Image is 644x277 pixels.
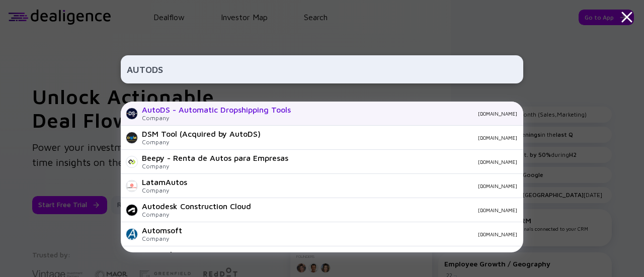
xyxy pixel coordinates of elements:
[142,177,187,187] div: LatamAutos
[142,187,187,194] div: Company
[195,183,517,189] div: [DOMAIN_NAME]
[142,129,261,138] div: DSM Tool (Acquired by AutoDS)
[190,231,517,237] div: [DOMAIN_NAME]
[142,162,288,170] div: Company
[142,226,182,235] div: Automsoft
[142,250,194,259] div: AutoDelegate
[142,202,251,211] div: Autodesk Construction Cloud
[142,105,291,114] div: AutoDS - Automatic Dropshipping Tools
[269,135,517,141] div: [DOMAIN_NAME]
[142,138,261,146] div: Company
[142,114,291,122] div: Company
[299,111,517,117] div: [DOMAIN_NAME]
[259,207,517,213] div: [DOMAIN_NAME]
[142,235,182,242] div: Company
[142,211,251,218] div: Company
[127,60,517,78] input: Search Company or Investor...
[142,153,288,162] div: Beepy - Renta de Autos para Empresas
[296,159,517,165] div: [DOMAIN_NAME]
